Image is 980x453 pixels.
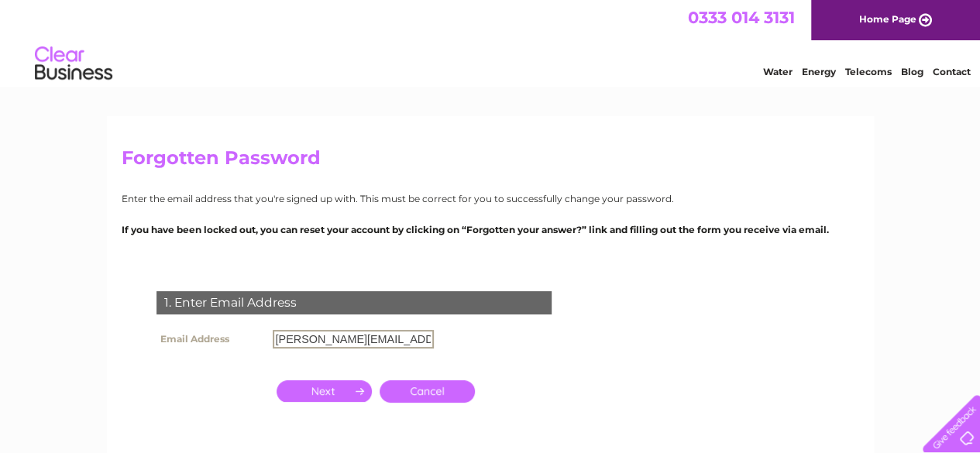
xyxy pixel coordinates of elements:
[122,222,859,237] p: If you have been locked out, you can reset your account by clicking on “Forgotten your answer?” l...
[156,291,552,314] div: 1. Enter Email Address
[122,147,859,177] h2: Forgotten Password
[763,66,793,77] a: Water
[34,40,113,88] img: logo.png
[688,8,795,27] a: 0333 014 3131
[380,380,475,403] a: Cancel
[125,9,857,75] div: Clear Business is a trading name of Verastar Limited (registered in [GEOGRAPHIC_DATA] No. 3667643...
[933,66,971,77] a: Contact
[122,191,859,206] p: Enter the email address that you're signed up with. This must be correct for you to successfully ...
[153,326,269,352] th: Email Address
[802,66,836,77] a: Energy
[845,66,892,77] a: Telecoms
[901,66,923,77] a: Blog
